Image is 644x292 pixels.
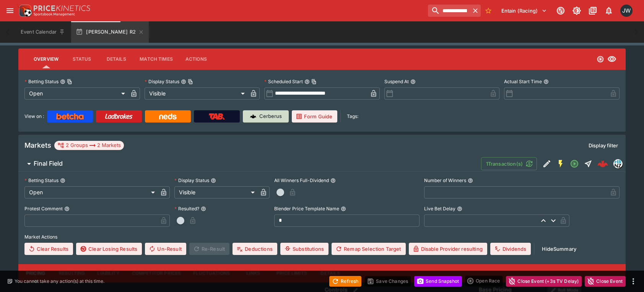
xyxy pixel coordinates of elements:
button: Pricing [18,264,53,282]
div: Visible [174,186,257,198]
img: TabNZ [209,113,225,119]
p: Blender Price Template Name [274,205,339,212]
button: Notifications [602,4,616,18]
p: Actual Start Time [504,78,542,85]
button: Fluctuations [187,264,236,282]
input: search [428,5,470,17]
p: Number of Winners [424,177,466,184]
a: Form Guide [292,110,337,123]
button: No Bookmarks [482,5,494,17]
button: Dividends [490,243,531,255]
p: Cerberus [259,113,282,120]
button: Remap Selection Target [332,243,406,255]
button: Jayden Wyke [618,2,635,19]
button: [PERSON_NAME] R2 [71,21,149,43]
div: 6576a253-fdba-4e97-935a-d310888be1c4 [597,158,608,169]
button: Actions [179,50,213,68]
svg: Visible [607,55,616,64]
p: Display Status [145,78,179,85]
button: Resulted? [201,206,206,211]
div: Open [24,87,128,100]
button: Betting StatusCopy To Clipboard [60,79,65,84]
button: Copy To Clipboard [67,79,72,84]
div: 2 Groups 2 Markets [57,141,121,150]
button: Protest Comment [64,206,70,211]
div: split button [465,276,503,286]
button: Connected to PK [554,4,568,18]
h5: Markets [24,141,51,150]
button: Display Status [211,178,216,183]
img: Sportsbook Management [34,13,75,16]
button: Price Limits [270,264,313,282]
button: Links [236,264,270,282]
label: Market Actions [24,231,620,243]
button: All Winners Full-Dividend [330,178,336,183]
a: Cerberus [243,110,289,123]
button: Overview [28,50,65,68]
button: Open [568,157,581,171]
button: HideSummary [537,243,581,255]
button: Details [313,264,348,282]
div: Open [24,186,158,198]
button: Liability [91,264,125,282]
button: Competitor Prices [126,264,187,282]
p: Betting Status [24,78,59,85]
img: Cerberus [250,113,256,119]
div: Visible [145,87,248,100]
div: Jayden Wyke [620,5,633,17]
button: Substitutions [280,243,329,255]
img: PriceKinetics Logo [17,3,32,18]
button: Close Event (+3s TV Delay) [506,276,582,287]
button: Match Times [133,50,179,68]
button: Display filter [584,139,623,152]
button: Resulting [53,264,91,282]
img: hrnz [614,160,622,168]
button: Details [99,50,133,68]
button: open drawer [3,4,17,18]
p: Betting Status [24,177,59,184]
img: PriceKinetics [34,5,90,11]
button: Un-Result [145,243,186,255]
p: Suspend At [384,78,409,85]
button: Clear Results [24,243,73,255]
span: Re-Result [189,243,229,255]
button: Display StatusCopy To Clipboard [181,79,186,84]
button: Send Snapshot [414,276,462,287]
button: Clear Losing Results [76,243,142,255]
button: Close Event [585,276,626,287]
button: Select Tenant [497,5,551,17]
button: Betting Status [60,178,65,183]
button: 1Transaction(s) [481,157,537,170]
p: Display Status [174,177,209,184]
button: Toggle light/dark mode [570,4,584,18]
button: Disable Provider resulting [409,243,487,255]
svg: Open [597,55,604,63]
p: You cannot take any action(s) at this time. [15,278,104,285]
button: Documentation [586,4,600,18]
label: Tags: [347,110,358,123]
button: Scheduled StartCopy To Clipboard [304,79,310,84]
img: logo-cerberus--red.svg [597,158,608,169]
button: Deductions [233,243,277,255]
div: hrnz [613,159,623,168]
button: Live Bet Delay [457,206,462,211]
button: Blender Price Template Name [341,206,346,211]
button: SGM Enabled [554,157,568,171]
button: Copy To Clipboard [311,79,317,84]
button: Status [65,50,99,68]
p: Live Bet Delay [424,205,455,212]
button: more [629,277,638,286]
button: Copy To Clipboard [188,79,193,84]
button: Event Calendar [16,21,70,43]
img: Ladbrokes [105,113,133,119]
button: Actual Start Time [543,79,549,84]
p: All Winners Full-Dividend [274,177,329,184]
img: Neds [159,113,176,119]
a: 6576a253-fdba-4e97-935a-d310888be1c4 [595,156,610,171]
button: Final Field [18,156,481,171]
button: Number of Winners [468,178,473,183]
svg: Open [570,159,579,168]
button: Suspend At [410,79,416,84]
h6: Final Field [34,160,63,168]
